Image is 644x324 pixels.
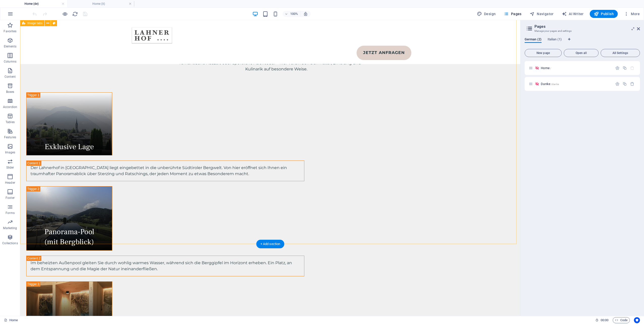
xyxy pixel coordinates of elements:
[613,317,630,323] button: Code
[2,241,18,245] p: Collections
[6,90,14,94] p: Boxes
[604,318,605,322] span: :
[6,120,15,124] p: Tables
[534,24,640,29] h2: Pages
[623,82,627,86] div: Duplicate
[530,11,554,16] span: Navigator
[550,67,551,70] span: /
[3,226,17,230] p: Marketing
[541,82,559,86] span: Click to open page
[72,11,78,17] i: Reload page
[5,75,16,79] p: Content
[525,49,562,57] button: New page
[534,29,630,33] h3: Manage your pages and settings
[634,317,640,323] button: Usercentrics
[615,317,628,323] span: Code
[594,11,614,16] span: Publish
[623,66,627,70] div: Duplicate
[475,10,498,18] button: Design
[4,317,18,323] a: Click to cancel selection. Double-click to open Pages
[502,10,523,18] button: Pages
[256,240,284,248] div: + Add section
[590,10,618,18] button: Publish
[630,66,634,70] div: The startpage cannot be deleted
[4,29,16,33] p: Favorites
[624,11,640,16] span: More
[290,11,298,17] h6: 100%
[5,181,15,185] p: Header
[477,11,496,16] span: Design
[601,317,608,323] span: 00 00
[601,49,640,57] button: All Settings
[564,49,599,57] button: Open all
[630,82,634,86] div: Remove
[566,51,596,55] span: Open all
[595,317,609,323] h6: Session time
[28,22,42,25] span: Image tabs
[541,66,551,70] span: Home
[303,12,308,16] i: On resize automatically adjust zoom level to fit chosen device.
[551,83,559,86] span: /danke
[539,82,613,86] div: Danke/danke
[6,211,15,215] p: Forms
[6,196,15,200] p: Footer
[283,11,301,17] button: 100%
[6,166,14,170] p: Slider
[539,66,613,70] div: Home/
[72,11,78,17] button: reload
[4,44,17,48] p: Elements
[504,11,521,16] span: Pages
[527,51,559,55] span: New page
[615,82,620,86] div: Settings
[475,10,498,18] div: Design (Ctrl+Alt+Y)
[622,10,642,18] button: More
[525,37,640,47] div: Language Tabs
[4,60,16,64] p: Columns
[525,36,542,43] span: German (2)
[528,10,556,18] button: Navigator
[615,66,620,70] div: Settings
[62,11,68,17] button: Click here to leave preview mode and continue editing
[3,105,17,109] p: Accordion
[603,51,638,55] span: All Settings
[548,36,562,43] span: Italian (1)
[4,135,16,139] p: Features
[67,1,134,7] h4: Home (it)
[562,11,584,16] span: AI Writer
[560,10,586,18] button: AI Writer
[5,150,15,154] p: Images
